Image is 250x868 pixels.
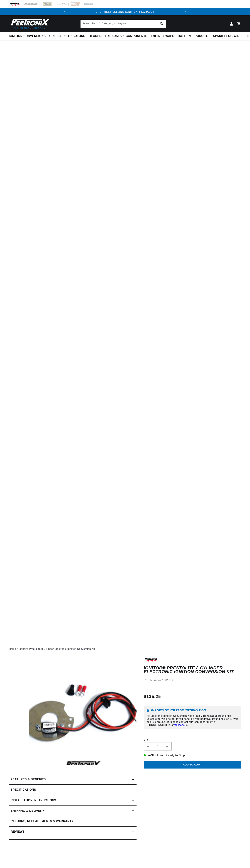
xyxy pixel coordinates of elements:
label: QTY [144,738,241,741]
h2: Returns, Replacements & Warranty [11,819,73,824]
h2: Installation instructions [11,798,56,803]
span: Battery Products [178,34,209,38]
summary: Features & Benefits [9,774,137,785]
button: Add to cart [144,761,241,769]
button: Translation missing: en.sections.announcements.next_announcement [182,8,189,15]
nav: breadcrumbs [9,647,241,651]
summary: Headers, Exhausts & Components [87,32,149,40]
h2: Specifications [11,787,36,792]
strong: 12-volt negative [197,714,217,717]
span: $135.25 [144,693,161,700]
summary: Shipping & Delivery [9,806,137,816]
h2: Reviews [11,829,25,834]
summary: Reviews [9,827,137,837]
summary: Coils & Distributors [48,32,87,40]
a: Ignitor® Prestolite 8 Cylinder Electronic Ignition Conversion Kit [19,647,95,651]
h2: Shipping & Delivery [11,809,44,813]
summary: Installation instructions [9,795,137,805]
span: Ignition Conversions [9,34,46,38]
span: Coils & Distributors [49,34,85,38]
media-gallery: Gallery Viewer [9,657,137,767]
div: Announcement [68,10,182,14]
p: In-Stock and Ready to Ship [144,753,241,758]
div: Part Number: [144,678,241,683]
summary: Returns, Replacements & Warranty [9,816,137,826]
h1: Ignitor® Prestolite 8 Cylinder Electronic Ignition Conversion Kit [144,666,241,674]
a: message [174,724,185,726]
h6: Important Voltage Information [147,709,238,712]
img: Pertronix [9,18,50,30]
input: Search Part #, Category or Keyword [81,20,166,28]
strong: 1581LS [162,679,173,682]
summary: Ignition Conversions [9,32,48,40]
span: Spark Plug Wires [213,34,243,38]
button: Search Part #, Category or Keyword [158,20,166,28]
p: All Electronic Ignition Conversion Kits are ground kits unless otherwise noted. If you need a 6-v... [147,714,238,726]
a: SHOP BEST SELLING IGNITION & EXHAUST [96,10,154,13]
button: Translation missing: en.sections.announcements.previous_announcement [61,8,68,15]
h2: Features & Benefits [11,777,46,782]
div: 1 of 2 [68,10,182,14]
a: Home [9,647,16,651]
summary: Spark Plug Wires [211,32,245,40]
summary: Engine Swaps [149,32,176,40]
summary: Specifications [9,785,137,795]
span: Engine Swaps [151,34,174,38]
span: Headers, Exhausts & Components [89,34,147,38]
summary: Battery Products [176,32,211,40]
